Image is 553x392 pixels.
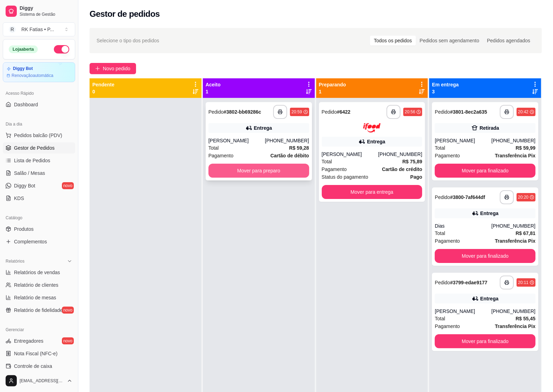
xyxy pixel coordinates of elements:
span: Total [435,144,445,152]
span: Nota Fiscal (NFC-e) [14,350,57,357]
span: Controle de caixa [14,363,52,370]
a: Controle de caixa [3,361,75,372]
p: Preparando [319,81,346,88]
button: Mover para finalizado [435,164,536,178]
p: 3 [432,88,459,95]
span: Salão / Mesas [14,170,45,177]
span: Pagamento [435,322,460,330]
a: Gestor de Pedidos [3,142,75,154]
a: Diggy Botnovo [3,180,75,191]
span: Produtos [14,226,34,233]
p: Aceito [206,81,221,88]
p: 1 [319,88,346,95]
strong: R$ 55,45 [516,316,536,321]
strong: R$ 75,89 [402,159,422,164]
div: [PHONE_NUMBER] [491,308,536,315]
span: R [9,26,16,33]
span: Total [322,158,332,165]
article: Renovação automática [12,73,53,78]
span: Status do pagamento [322,173,368,181]
strong: # 6422 [337,109,350,115]
a: Diggy BotRenovaçãoautomática [3,62,75,82]
div: Loja aberta [9,45,38,53]
a: Lista de Pedidos [3,155,75,166]
div: 20:42 [518,109,529,115]
span: Relatórios [6,258,24,264]
strong: Transferência Pix [495,153,536,158]
div: RK Fatias • P ... [21,26,54,33]
strong: R$ 59,99 [516,145,536,151]
div: [PHONE_NUMBER] [265,137,309,144]
div: 20:56 [405,109,415,115]
strong: Transferência Pix [495,238,536,244]
strong: R$ 59,28 [289,145,309,151]
div: Entrega [254,124,272,131]
a: Salão / Mesas [3,168,75,179]
span: Total [435,229,445,237]
button: Mover para entrega [322,185,423,199]
article: Diggy Bot [13,66,33,71]
div: [PHONE_NUMBER] [378,151,422,158]
strong: # 3799-edae9177 [450,280,488,285]
strong: R$ 67,81 [516,230,536,236]
p: Em entrega [432,81,459,88]
div: Dia a dia [3,119,75,130]
div: Retirada [480,124,499,131]
button: Mover para finalizado [435,334,536,348]
span: Relatórios de vendas [14,269,60,276]
span: Pagamento [322,165,347,173]
p: 1 [206,88,221,95]
a: Entregadoresnovo [3,335,75,347]
div: [PERSON_NAME] [208,137,265,144]
span: Pedido [435,109,450,115]
div: 20:11 [518,280,529,285]
span: Complementos [14,238,47,245]
button: Select a team [3,22,75,36]
a: Complementos [3,236,75,247]
button: Mover para preparo [208,164,309,178]
span: Gestor de Pedidos [14,144,55,151]
span: Novo pedido [103,65,130,72]
span: Entregadores [14,337,43,344]
span: Pagamento [435,152,460,159]
div: Pedidos agendados [483,36,534,45]
div: Gerenciar [3,324,75,335]
div: Pedidos sem agendamento [416,36,483,45]
span: Pagamento [208,152,234,159]
span: Dashboard [14,101,38,108]
strong: Cartão de crédito [382,166,422,172]
a: KDS [3,193,75,204]
button: Novo pedido [90,63,136,74]
span: [EMAIL_ADDRESS][DOMAIN_NAME] [20,378,64,384]
div: Entrega [367,138,385,145]
button: Alterar Status [54,45,69,54]
span: Lista de Pedidos [14,157,50,164]
p: Pendente [92,81,114,88]
strong: # 3801-8ec2a635 [450,109,487,115]
a: DiggySistema de Gestão [3,3,75,20]
div: Todos os pedidos [370,36,416,45]
span: Relatório de clientes [14,281,58,288]
span: KDS [14,195,24,202]
div: 20:20 [518,194,529,200]
div: 20:59 [291,109,302,115]
strong: Pago [410,174,422,180]
strong: Transferência Pix [495,323,536,329]
span: Total [435,315,445,322]
span: Pedido [208,109,224,115]
a: Dashboard [3,99,75,110]
div: Entrega [480,210,498,217]
span: Pedido [435,280,450,285]
p: 0 [92,88,114,95]
a: Nota Fiscal (NFC-e) [3,348,75,359]
button: Mover para finalizado [435,249,536,263]
div: Dias [435,222,491,229]
a: Relatório de mesas [3,292,75,303]
div: Catálogo [3,212,75,223]
div: [PERSON_NAME] [435,137,491,144]
div: [PERSON_NAME] [435,308,491,315]
span: Pedidos balcão (PDV) [14,132,62,139]
div: Entrega [480,295,498,302]
a: Relatório de fidelidadenovo [3,305,75,316]
strong: # 3802-bb69286c [224,109,261,115]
